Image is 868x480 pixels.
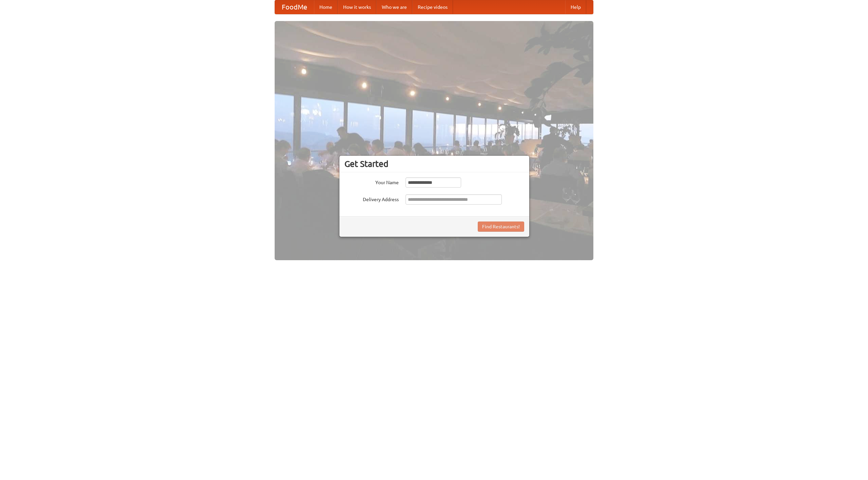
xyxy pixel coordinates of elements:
label: Delivery Address [344,194,399,203]
a: FoodMe [275,0,314,14]
h3: Get Started [344,159,524,169]
a: Recipe videos [412,0,453,14]
button: Find Restaurants! [478,222,524,232]
a: Who we are [376,0,412,14]
a: Home [314,0,338,14]
a: Help [565,0,586,14]
a: How it works [338,0,376,14]
label: Your Name [344,177,399,186]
